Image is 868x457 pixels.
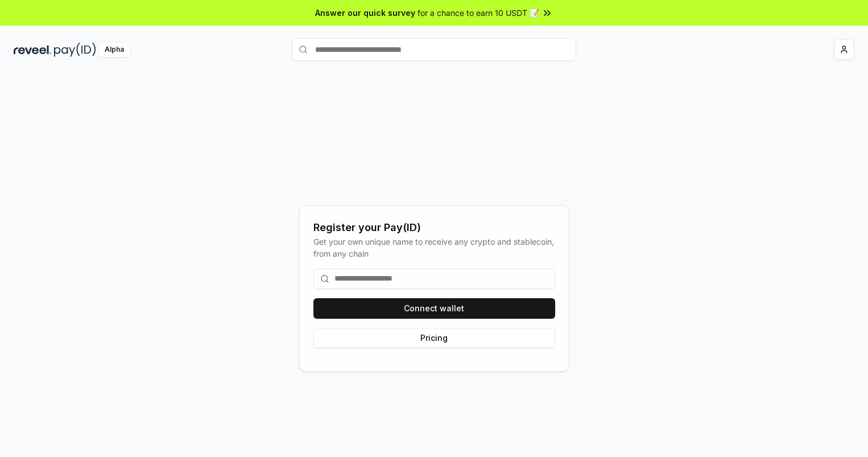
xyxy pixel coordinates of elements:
span: Answer our quick survey [315,7,415,19]
div: Register your Pay(ID) [313,220,555,236]
div: Alpha [98,43,130,57]
img: reveel_dark [14,43,52,57]
button: Connect wallet [313,298,555,319]
button: Pricing [313,328,555,348]
span: for a chance to earn 10 USDT 📝 [418,7,539,19]
div: Get your own unique name to receive any crypto and stablecoin, from any chain [313,236,555,260]
img: pay_id [54,43,96,57]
